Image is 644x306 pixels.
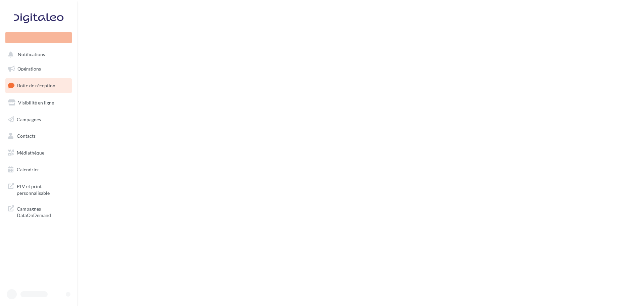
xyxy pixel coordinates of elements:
[5,32,72,43] div: Nouvelle campagne
[18,52,45,57] span: Notifications
[4,113,73,127] a: Campagnes
[4,146,73,160] a: Médiathèque
[17,116,41,122] span: Campagnes
[4,129,73,143] a: Contacts
[17,204,69,219] span: Campagnes DataOnDemand
[4,202,73,221] a: Campagnes DataOnDemand
[4,163,73,177] a: Calendrier
[4,78,73,93] a: Boîte de réception
[4,179,73,199] a: PLV et print personnalisable
[17,83,55,88] span: Boîte de réception
[17,133,36,139] span: Contacts
[17,182,69,196] span: PLV et print personnalisable
[4,62,73,76] a: Opérations
[17,150,44,156] span: Médiathèque
[18,100,54,105] span: Visibilité en ligne
[17,167,39,172] span: Calendrier
[17,66,41,72] span: Opérations
[4,96,73,110] a: Visibilité en ligne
